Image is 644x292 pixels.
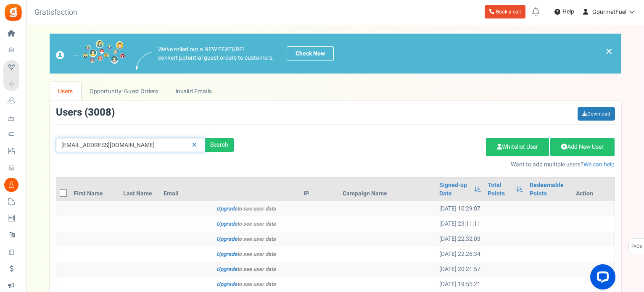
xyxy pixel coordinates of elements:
[436,247,485,262] td: [DATE] 22:26:34
[167,82,220,101] a: Invalid Emails
[573,178,615,201] th: Action
[216,280,276,288] i: to see user data
[436,262,485,277] td: [DATE] 20:21:57
[436,231,485,247] td: [DATE] 22:32:03
[25,4,87,21] h3: Gratisfaction
[216,235,276,243] i: to see user data
[88,105,111,120] span: 3008
[158,45,274,62] p: We've rolled out a NEW FEATURE! convert potential guest orders to customers.
[485,5,525,18] a: Book a call
[439,181,470,198] a: Signed-up Date
[216,205,276,213] i: to see user data
[56,40,125,67] img: images
[605,46,613,56] a: ×
[436,277,485,292] td: [DATE] 19:55:21
[56,138,205,152] input: Search by email or name
[530,181,569,198] a: Redeemable Points
[216,220,276,228] i: to see user data
[205,138,234,152] div: Search
[551,5,578,18] a: Help
[560,8,574,16] span: Help
[216,280,237,288] a: Upgrade
[339,178,436,201] th: Campaign Name
[216,205,237,213] a: Upgrade
[216,235,237,243] a: Upgrade
[486,138,549,156] a: Whitelist User
[188,138,201,153] a: Reset
[550,138,615,156] a: Add New User
[246,160,615,169] p: Want to add multiple users?
[120,178,160,201] th: Last Name
[70,178,120,201] th: First Name
[216,265,276,273] i: to see user data
[488,181,512,198] a: Total Points
[81,82,166,101] a: Opportunity: Guest Orders
[631,239,642,255] span: FAQs
[56,107,115,118] h3: Users ( )
[300,178,339,201] th: IP
[578,107,615,121] a: Download
[216,250,276,258] i: to see user data
[136,52,152,70] img: images
[287,46,334,61] a: Check Now
[216,250,237,258] a: Upgrade
[592,8,626,16] span: GourmetFuel
[583,160,615,169] a: We can help
[436,201,485,216] td: [DATE] 10:29:07
[4,3,23,22] img: Gratisfaction
[216,265,237,273] a: Upgrade
[216,220,237,228] a: Upgrade
[436,216,485,231] td: [DATE] 23:11:11
[50,82,82,101] a: Users
[160,178,300,201] th: Email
